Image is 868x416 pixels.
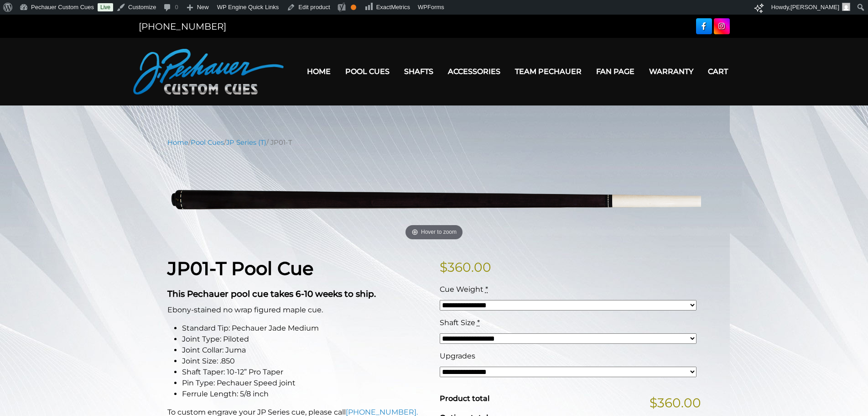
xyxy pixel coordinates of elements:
[440,259,447,275] span: $
[790,4,839,11] span: [PERSON_NAME]
[139,21,226,32] a: [PHONE_NUMBER]
[167,154,701,243] img: jp01-T-1.png
[167,137,701,147] nav: Breadcrumb
[133,49,284,95] img: Pechauer Custom Cues
[226,138,266,147] a: JP Series (T)
[182,389,429,400] li: Ferrule Length: 5/8 inch
[182,378,429,389] li: Pin Type: Pechauer Speed joint
[167,154,701,243] a: Hover to zoom
[167,289,376,299] strong: This Pechauer pool cue takes 6-10 weeks to ship.
[642,60,701,83] a: Warranty
[589,60,642,83] a: Fan Page
[182,367,429,378] li: Shaft Taper: 10-12” Pro Taper
[98,3,113,11] a: Live
[701,60,735,83] a: Cart
[191,138,224,147] a: Pool Cues
[440,285,483,294] span: Cue Weight
[167,257,313,279] strong: JP01-T Pool Cue
[300,60,338,83] a: Home
[376,4,410,11] span: ExactMetrics
[440,318,475,327] span: Shaft Size
[650,393,701,412] span: $360.00
[338,60,397,83] a: Pool Cues
[485,285,488,294] abbr: required
[397,60,441,83] a: Shafts
[182,345,429,356] li: Joint Collar: Juma
[167,138,188,147] a: Home
[351,5,356,10] div: OK
[440,352,475,360] span: Upgrades
[441,60,508,83] a: Accessories
[167,305,429,316] p: Ebony-stained no wrap figured maple cue.
[182,356,429,367] li: Joint Size: .850
[508,60,589,83] a: Team Pechauer
[182,334,429,345] li: Joint Type: Piloted
[477,318,480,327] abbr: required
[182,323,429,334] li: Standard Tip: Pechauer Jade Medium
[440,394,489,403] span: Product total
[440,259,491,275] bdi: 360.00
